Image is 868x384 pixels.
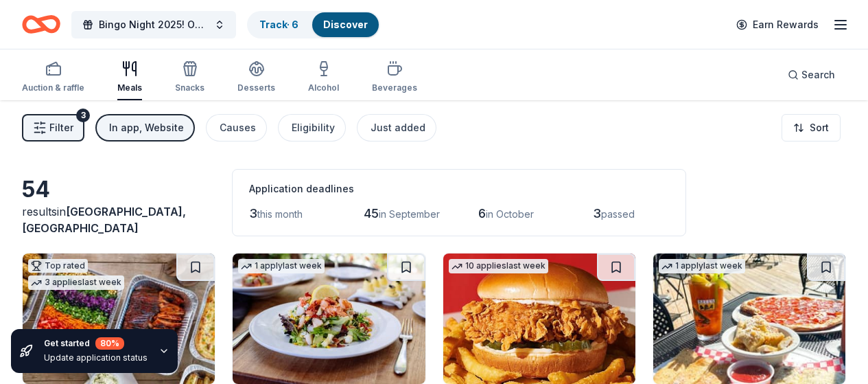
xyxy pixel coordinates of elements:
[371,120,425,136] div: Just added
[22,82,84,93] div: Auction & raffle
[249,181,669,197] div: Application deadlines
[71,11,236,38] button: Bingo Night 2025! Our House has Heart!
[278,114,346,142] button: Eligibility
[49,120,73,136] span: Filter
[728,12,827,37] a: Earn Rewards
[308,55,339,100] button: Alcohol
[782,114,841,142] button: Sort
[593,206,601,221] span: 3
[443,253,635,384] img: Image for KBP Foods
[28,259,88,273] div: Top rated
[379,208,440,220] span: in September
[308,82,339,93] div: Alcohol
[449,259,548,273] div: 10 applies last week
[109,120,184,136] div: In app, Website
[22,203,215,236] div: results
[99,16,209,33] span: Bingo Night 2025! Our House has Heart!
[259,19,298,30] a: Track· 6
[237,55,275,100] button: Desserts
[44,337,148,350] div: Get started
[238,259,325,273] div: 1 apply last week
[249,206,257,221] span: 3
[357,114,436,142] button: Just added
[22,205,186,235] span: in
[22,55,84,100] button: Auction & raffle
[175,55,204,100] button: Snacks
[478,206,486,221] span: 6
[76,109,90,122] div: 3
[22,176,215,203] div: 54
[22,205,186,235] span: [GEOGRAPHIC_DATA], [GEOGRAPHIC_DATA]
[257,208,303,220] span: this month
[22,114,84,142] button: Filter3
[95,114,195,142] button: In app, Website
[486,208,534,220] span: in October
[323,19,368,30] a: Discover
[233,253,425,384] img: Image for Cameron Mitchell Restaurants
[801,67,835,83] span: Search
[28,275,124,290] div: 3 applies last week
[117,55,142,100] button: Meals
[247,11,380,38] button: Track· 6Discover
[206,114,267,142] button: Causes
[810,120,829,136] span: Sort
[372,55,417,100] button: Beverages
[292,120,335,136] div: Eligibility
[777,61,846,89] button: Search
[237,82,275,93] div: Desserts
[372,82,417,93] div: Beverages
[220,120,256,136] div: Causes
[44,352,148,363] div: Update application status
[175,82,204,93] div: Snacks
[659,259,745,273] div: 1 apply last week
[95,337,124,350] div: 80 %
[22,8,60,41] a: Home
[601,208,635,220] span: passed
[653,253,845,384] img: Image for Slices Pizzeria
[117,82,142,93] div: Meals
[364,206,379,221] span: 45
